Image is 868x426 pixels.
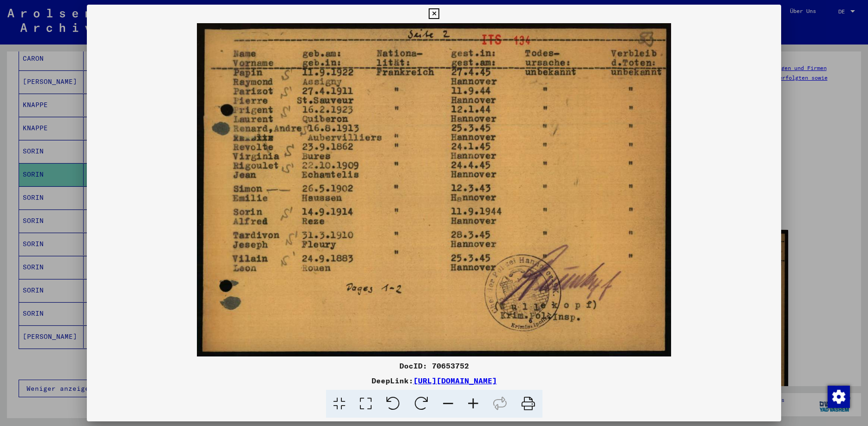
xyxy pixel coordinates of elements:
a: [URL][DOMAIN_NAME] [413,376,497,385]
div: DocID: 70653752 [87,360,781,371]
img: Zustimmung ändern [828,386,850,408]
div: Zustimmung ändern [827,385,849,407]
img: 001.jpg [87,23,781,356]
div: DeepLink: [87,375,781,386]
